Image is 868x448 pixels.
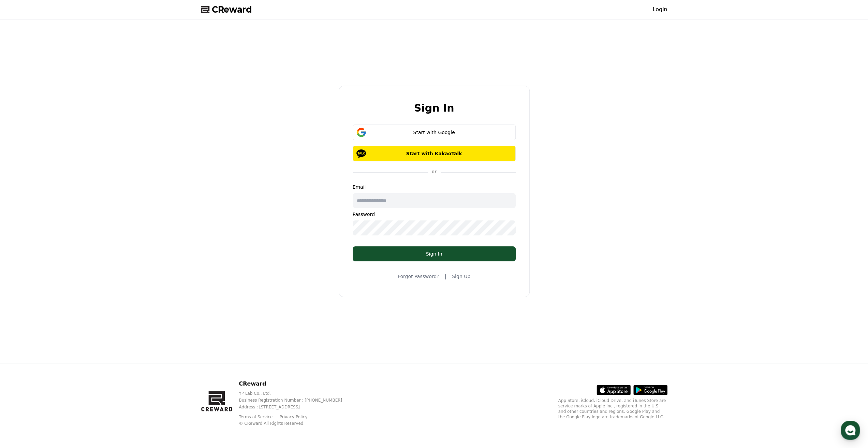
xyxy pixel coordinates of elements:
a: Privacy Policy [280,415,308,419]
a: Forgot Password? [398,273,439,280]
div: Start with Google [363,129,506,136]
button: Sign In [353,246,516,261]
a: Login [652,5,667,14]
span: Home [17,227,29,232]
p: YP Lab Co., Ltd. [239,391,353,396]
p: Business Registration Number : [PHONE_NUMBER] [239,398,353,403]
p: CReward [239,380,353,388]
p: © CReward All Rights Reserved. [239,421,353,426]
a: Sign Up [452,273,470,280]
p: App Store, iCloud, iCloud Drive, and iTunes Store are service marks of Apple Inc., registered in ... [558,398,667,420]
span: Messages [57,227,77,232]
p: Start with KakaoTalk [363,150,506,157]
div: Sign In [366,250,502,257]
a: Messages [45,216,88,233]
a: Terms of Service [239,415,278,419]
a: CReward [201,4,252,15]
p: Email [353,184,516,190]
h2: Sign In [414,102,454,114]
button: Start with KakaoTalk [353,146,516,161]
a: Home [2,216,45,233]
span: Settings [101,227,118,232]
button: Start with Google [353,125,516,140]
span: CReward [212,4,252,15]
a: Settings [88,216,131,233]
p: or [427,168,440,175]
span: | [445,272,446,280]
p: Password [353,211,516,218]
p: Address : [STREET_ADDRESS] [239,404,353,410]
